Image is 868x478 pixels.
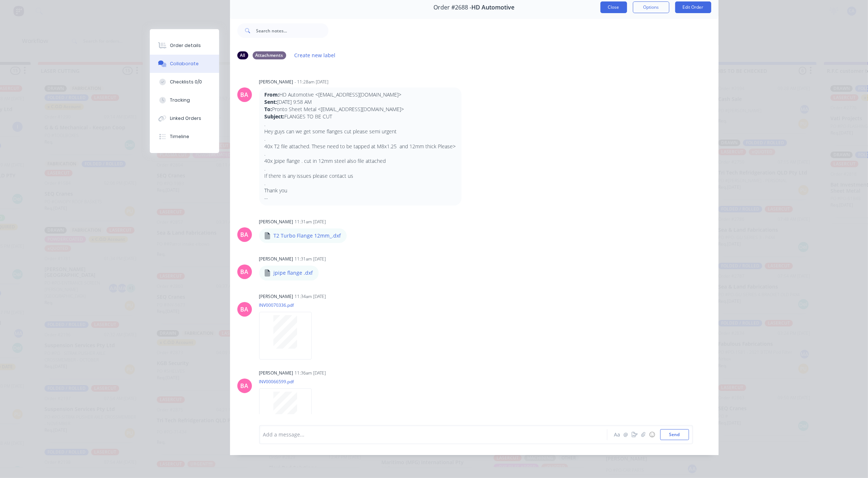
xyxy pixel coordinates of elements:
[259,379,319,385] p: INV00066599.pdf
[259,302,319,308] p: INV00070336.pdf
[170,133,189,140] div: Timeline
[170,97,190,103] div: Tracking
[295,256,326,262] div: 11:31am [DATE]
[241,305,249,314] div: BA
[265,128,456,135] p: Hey guys can we get some flanges cut please semi urgent
[265,143,456,150] p: 40x T2 file attached. These need to be tapped at M8x1.25 and 12mm thick Please>
[265,157,456,165] p: 40x Jpipe flange . cut in 12mm steel also file attached
[265,121,456,128] p: .
[170,60,199,67] div: Collaborate
[150,36,219,55] button: Order details
[241,230,249,239] div: BA
[613,430,622,439] button: Aa
[600,1,627,13] button: Close
[265,165,456,172] p: .
[265,195,456,202] p: --
[434,4,472,11] span: Order #2688 -
[256,23,328,38] input: Search notes...
[150,73,219,91] button: Checklists 0/0
[241,267,249,276] div: BA
[274,269,313,277] p: jpipe flange .dxf
[265,187,456,194] p: Thank you
[295,370,326,376] div: 11:36am [DATE]
[660,429,689,440] button: Send
[259,256,293,262] div: [PERSON_NAME]
[265,98,277,105] strong: Sent:
[170,42,201,49] div: Order details
[265,91,280,98] strong: From:
[259,79,293,85] div: [PERSON_NAME]
[150,55,219,73] button: Collaborate
[265,150,456,157] p: .
[291,50,339,60] button: Create new label
[170,79,202,85] div: Checklists 0/0
[675,1,711,13] button: Edit Order
[265,135,456,142] p: .
[633,1,669,13] button: Options
[265,113,285,120] strong: Subject:
[295,293,326,300] div: 11:34am [DATE]
[170,115,201,122] div: Linked Orders
[265,91,456,121] p: HD Automotive <[EMAIL_ADDRESS][DOMAIN_NAME]> [DATE] 9:58 AM Pronto Sheet Metal <[EMAIL_ADDRESS][D...
[265,172,456,180] p: If there is any issues please contact us
[259,293,293,300] div: [PERSON_NAME]
[150,128,219,146] button: Timeline
[265,180,456,187] p: .
[253,51,286,59] div: Attachments
[259,370,293,376] div: [PERSON_NAME]
[241,381,249,390] div: BA
[648,430,657,439] button: ☺
[150,109,219,128] button: Linked Orders
[295,219,326,225] div: 11:31am [DATE]
[237,51,248,59] div: All
[274,232,341,239] p: T2 Turbo Flange 12mm_.dxf
[295,79,329,85] div: - 11:28am [DATE]
[622,430,630,439] button: @
[265,106,272,113] strong: To:
[150,91,219,109] button: Tracking
[472,4,515,11] span: HD Automotive
[259,219,293,225] div: [PERSON_NAME]
[241,90,249,99] div: BA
